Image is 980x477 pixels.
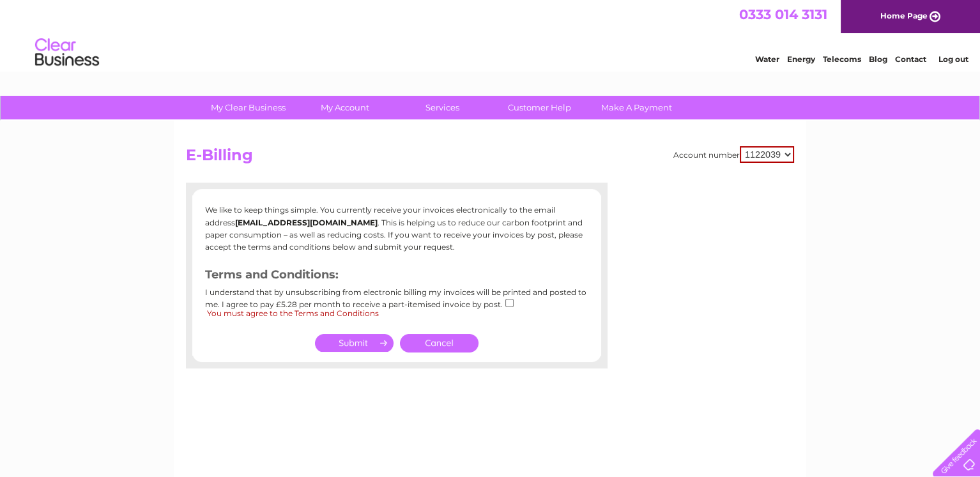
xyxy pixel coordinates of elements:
a: Telecoms [823,54,861,64]
a: My Account [293,96,398,119]
a: Blog [869,54,887,64]
a: Customer Help [487,96,592,119]
a: Energy [787,54,815,64]
div: I understand that by unsubscribing from electronic billing my invoices will be printed and posted... [205,288,588,318]
h2: E-Billing [186,146,794,170]
p: We like to keep things simple. You currently receive your invoices electronically to the email ad... [205,204,588,253]
a: Water [755,54,779,64]
img: logo.png [34,33,100,72]
a: Contact [895,54,926,64]
a: Make A Payment [584,96,689,119]
h3: Terms and Conditions: [205,266,588,288]
a: My Clear Business [195,96,301,119]
a: Services [390,96,495,119]
a: Cancel [400,334,479,352]
div: You must agree to the Terms and Conditions [205,307,381,320]
input: Submit [315,334,394,352]
div: Clear Business is a trading name of Verastar Limited (registered in [GEOGRAPHIC_DATA] No. 3667643... [189,7,793,62]
a: Log out [938,54,968,64]
b: [EMAIL_ADDRESS][DOMAIN_NAME] [235,218,378,227]
a: 0333 014 3131 [739,6,827,22]
div: Account number [673,146,794,163]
